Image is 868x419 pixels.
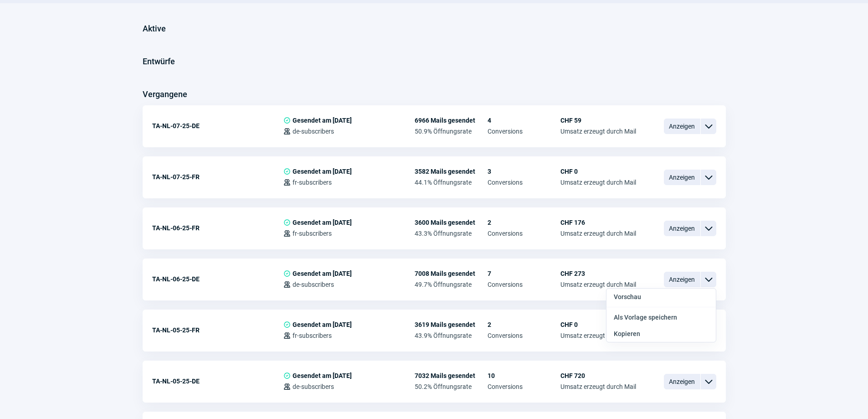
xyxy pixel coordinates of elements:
span: 44.1% Öffnungsrate [415,179,488,186]
span: 49.7% Öffnungsrate [415,281,488,288]
span: 7032 Mails gesendet [415,372,488,379]
div: TA-NL-06-25-FR [152,219,283,237]
div: TA-NL-07-25-DE [152,117,283,135]
span: Umsatz erzeugt durch Mail [560,332,636,339]
span: 43.3% Öffnungsrate [415,230,488,237]
span: Conversions [488,179,560,186]
span: 7 [488,270,560,277]
span: 50.9% Öffnungsrate [415,128,488,135]
span: Gesendet am [DATE] [293,219,352,226]
span: CHF 273 [560,270,636,277]
span: Gesendet am [DATE] [293,168,352,175]
span: Umsatz erzeugt durch Mail [560,179,636,186]
span: 6966 Mails gesendet [415,117,488,124]
span: de-subscribers [293,383,334,390]
span: fr-subscribers [293,332,332,339]
h3: Vergangene [143,87,187,102]
span: 2 [488,321,560,328]
span: Gesendet am [DATE] [293,321,352,328]
span: Gesendet am [DATE] [293,270,352,277]
span: 3582 Mails gesendet [415,168,488,175]
span: Als Vorlage speichern [614,314,677,321]
span: Umsatz erzeugt durch Mail [560,383,636,390]
span: Gesendet am [DATE] [293,372,352,379]
span: Conversions [488,230,560,237]
span: Anzeigen [664,221,700,236]
span: de-subscribers [293,281,334,288]
span: Conversions [488,383,560,390]
div: TA-NL-05-25-FR [152,321,283,339]
span: Umsatz erzeugt durch Mail [560,281,636,288]
span: 7008 Mails gesendet [415,270,488,277]
span: Umsatz erzeugt durch Mail [560,230,636,237]
h3: Aktive [143,21,166,36]
span: Anzeigen [664,272,700,287]
span: Anzeigen [664,119,700,134]
span: de-subscribers [293,128,334,135]
span: 4 [488,117,560,124]
span: Conversions [488,281,560,288]
span: 50.2% Öffnungsrate [415,383,488,390]
span: Conversions [488,332,560,339]
span: 3600 Mails gesendet [415,219,488,226]
div: TA-NL-07-25-FR [152,168,283,186]
span: Vorschau [614,293,641,300]
span: 2 [488,219,560,226]
div: TA-NL-05-25-DE [152,372,283,390]
span: 3 [488,168,560,175]
span: CHF 0 [560,321,636,328]
span: Kopieren [614,330,640,337]
h3: Entwürfe [143,54,175,69]
span: CHF 59 [560,117,636,124]
span: Anzeigen [664,170,700,185]
span: 43.9% Öffnungsrate [415,332,488,339]
span: CHF 720 [560,372,636,379]
span: Gesendet am [DATE] [293,117,352,124]
span: CHF 0 [560,168,636,175]
div: TA-NL-06-25-DE [152,270,283,288]
span: fr-subscribers [293,230,332,237]
span: Anzeigen [664,374,700,389]
span: 3619 Mails gesendet [415,321,488,328]
span: Conversions [488,128,560,135]
span: Umsatz erzeugt durch Mail [560,128,636,135]
span: fr-subscribers [293,179,332,186]
span: 10 [488,372,560,379]
span: CHF 176 [560,219,636,226]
